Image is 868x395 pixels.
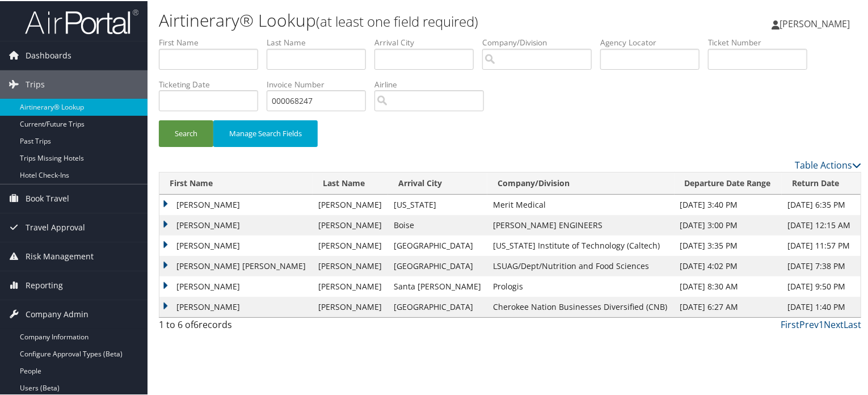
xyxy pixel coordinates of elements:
label: Ticketing Date [159,78,267,89]
td: [PERSON_NAME] [159,275,313,296]
td: [PERSON_NAME] [313,275,388,296]
td: [GEOGRAPHIC_DATA] [388,234,487,255]
span: Risk Management [26,241,94,270]
td: Santa [PERSON_NAME] [388,275,487,296]
a: Last [844,317,861,330]
span: Company Admin [26,299,89,327]
td: Merit Medical [487,194,674,214]
td: [PERSON_NAME] [159,214,313,234]
a: Table Actions [795,158,861,170]
button: Manage Search Fields [213,119,318,146]
td: [DATE] 4:02 PM [675,255,782,275]
td: Boise [388,214,487,234]
label: Last Name [267,36,374,47]
td: [DATE] 9:50 PM [782,275,861,296]
h1: Airtinerary® Lookup [159,7,627,31]
td: [DATE] 3:00 PM [675,214,782,234]
td: [GEOGRAPHIC_DATA] [388,296,487,316]
td: [DATE] 8:30 AM [675,275,782,296]
a: [PERSON_NAME] [772,6,861,40]
td: [DATE] 3:35 PM [675,234,782,255]
span: Reporting [26,270,63,299]
td: [PERSON_NAME] [159,296,313,316]
span: [PERSON_NAME] [779,16,850,29]
td: [PERSON_NAME] [313,255,388,275]
td: Cherokee Nation Businesses Diversified (CNB) [487,296,674,316]
button: Search [159,119,213,146]
label: Agency Locator [600,36,708,47]
td: [DATE] 11:57 PM [782,234,861,255]
td: [US_STATE] Institute of Technology (Caltech) [487,234,674,255]
th: First Name: activate to sort column ascending [159,171,313,194]
span: Book Travel [26,183,69,212]
td: [PERSON_NAME] [159,194,313,214]
th: Departure Date Range: activate to sort column ascending [675,171,782,194]
label: Company/Division [482,36,600,47]
td: [DATE] 3:40 PM [675,194,782,214]
a: Next [824,317,844,330]
td: [US_STATE] [388,194,487,214]
td: LSUAG/Dept/Nutrition and Food Sciences [487,255,674,275]
td: [PERSON_NAME] [313,194,388,214]
a: 1 [819,317,824,330]
a: Prev [799,317,819,330]
td: [GEOGRAPHIC_DATA] [388,255,487,275]
label: First Name [159,36,267,47]
td: [DATE] 12:15 AM [782,214,861,234]
span: 6 [193,317,199,330]
td: [PERSON_NAME] ENGINEERS [487,214,674,234]
span: Travel Approval [26,212,85,241]
td: [PERSON_NAME] [159,234,313,255]
span: Trips [26,69,45,98]
th: Arrival City: activate to sort column ascending [388,171,487,194]
img: airportal-logo.png [25,7,138,34]
td: [DATE] 7:38 PM [782,255,861,275]
th: Company/Division [487,171,674,194]
label: Airline [374,78,492,89]
td: [DATE] 6:35 PM [782,194,861,214]
td: [PERSON_NAME] [313,234,388,255]
td: [DATE] 1:40 PM [782,296,861,316]
div: 1 to 6 of records [159,317,322,336]
label: Arrival City [374,36,482,47]
td: [PERSON_NAME] [313,296,388,316]
a: First [781,317,799,330]
th: Return Date: activate to sort column ascending [782,171,861,194]
label: Ticket Number [708,36,816,47]
span: Dashboards [26,40,71,69]
td: [PERSON_NAME] [PERSON_NAME] [159,255,313,275]
td: Prologis [487,275,674,296]
td: [DATE] 6:27 AM [675,296,782,316]
label: Invoice Number [267,78,374,89]
td: [PERSON_NAME] [313,214,388,234]
small: (at least one field required) [316,11,478,30]
th: Last Name: activate to sort column ascending [313,171,388,194]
